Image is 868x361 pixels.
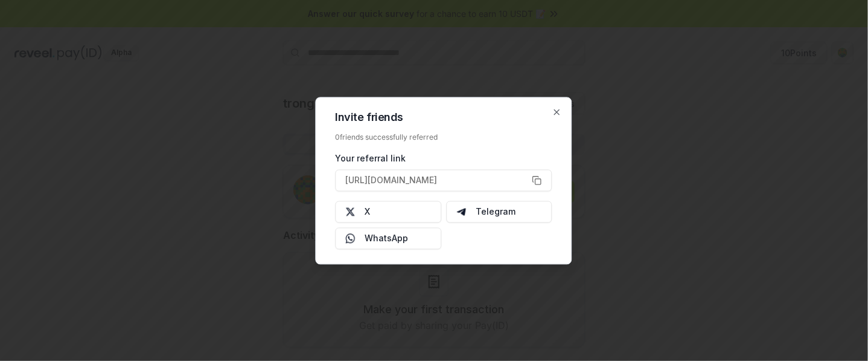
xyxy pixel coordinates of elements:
div: 0 friends successfully referred [336,132,552,142]
button: WhatsApp [336,227,442,249]
div: Your referral link [336,152,552,164]
button: X [336,201,442,223]
img: Whatsapp [346,233,356,243]
img: Telegram [456,207,466,216]
span: [URL][DOMAIN_NAME] [346,174,438,187]
button: Telegram [446,201,552,223]
img: X [346,207,356,216]
h2: Invite friends [336,112,552,123]
button: [URL][DOMAIN_NAME] [336,169,552,191]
